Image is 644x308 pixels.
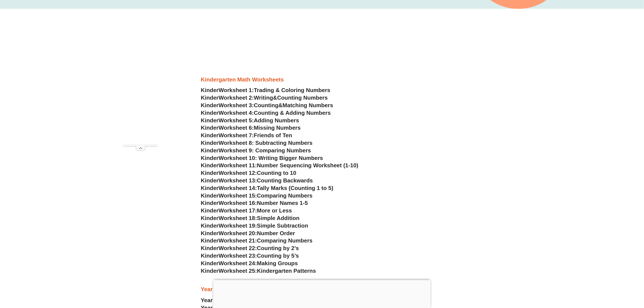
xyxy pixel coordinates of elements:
span: Kinder [201,125,219,131]
a: KinderWorksheet 10: Writing Bigger Numbers [201,155,323,161]
span: Worksheet 4: [219,110,254,116]
span: Comparing Numbers [257,193,312,199]
span: Worksheet 5: [219,117,254,124]
span: Worksheet 3: [219,102,254,109]
span: Kinder [201,87,219,94]
span: Worksheet 6: [219,125,254,131]
a: KinderWorksheet 7:Friends of Ten [201,132,292,139]
span: Kinder [201,207,219,214]
span: Worksheet 20: [219,230,257,237]
span: Comparing Numbers [257,238,312,244]
span: Worksheet 10: Writing Bigger Numbers [219,155,323,161]
span: Simple Addition [257,215,299,222]
span: Kinder [201,260,219,267]
a: KinderWorksheet 2:Writing&Counting Numbers [201,95,328,101]
span: Worksheet 2: [219,95,254,101]
iframe: Advertisement [201,15,443,76]
span: Kinder [201,238,219,244]
span: Kinder [201,102,219,109]
span: Kinder [201,200,219,206]
span: Kinder [201,223,219,229]
span: Number Order [257,230,295,237]
span: Worksheet 8: Subtracting Numbers [219,140,312,146]
span: Worksheet 25: [219,268,257,274]
span: Kinder [201,245,219,252]
span: Worksheet 22: [219,245,257,252]
span: Worksheet 7: [219,132,254,139]
span: Worksheet 23: [219,253,257,259]
span: Worksheet 14: [219,185,257,192]
a: KinderWorksheet 6:Missing Numbers [201,125,301,131]
a: KinderWorksheet 8: Subtracting Numbers [201,140,312,146]
span: Kinder [201,215,219,222]
a: KinderWorksheet 9: Comparing Numbers [201,147,311,154]
span: Worksheet 15: [219,193,257,199]
span: Kinder [201,117,219,124]
a: KinderWorksheet 5:Adding Numbers [201,117,299,124]
span: Counting by 5’s [257,253,299,259]
span: Worksheet 18: [219,215,257,222]
span: Counting Numbers [277,95,328,101]
iframe: Advertisement [123,15,158,145]
span: Worksheet 16: [219,200,257,206]
span: Missing Numbers [254,125,301,131]
span: Simple Subtraction [257,223,308,229]
span: Number Names 1-5 [257,200,308,206]
span: Kinder [201,162,219,169]
span: Worksheet 1: [219,87,254,94]
span: Counting to 10 [257,170,296,176]
span: Kinder [201,230,219,237]
span: Kinder [201,268,219,274]
span: Worksheet 11: [219,162,257,169]
span: Counting [254,102,279,109]
span: Kinder [201,170,219,176]
span: Kinder [201,185,219,192]
span: Making Groups [257,260,298,267]
span: Kinder [201,95,219,101]
iframe: Chat Widget [572,260,644,308]
span: Writing [254,95,273,101]
span: Trading & Coloring Numbers [254,87,330,94]
span: Kinder [201,132,219,139]
h3: Year 1 Math Worksheets [201,286,443,293]
span: Counting by 2’s [257,245,299,252]
span: Kinder [201,177,219,184]
a: KinderWorksheet 4:Counting & Adding Numbers [201,110,331,116]
span: Worksheet 21: [219,238,257,244]
span: Kinder [201,193,219,199]
span: Matching Numbers [283,102,333,109]
iframe: Advertisement [213,280,431,307]
span: Kinder [201,253,219,259]
span: Kinder [201,155,219,161]
span: Worksheet 19: [219,223,257,229]
a: KinderWorksheet 3:Counting&Matching Numbers [201,102,333,109]
span: Worksheet 12: [219,170,257,176]
span: Counting & Adding Numbers [254,110,331,116]
span: Worksheet 17: [219,207,257,214]
span: Kindergarten Patterns [257,268,316,274]
span: Worksheet 24: [219,260,257,267]
a: Year 1Worksheet 1:Number Words [201,297,293,304]
h3: Kindergarten Math Worksheets [201,76,443,83]
a: KinderWorksheet 1:Trading & Coloring Numbers [201,87,330,94]
span: Friends of Ten [254,132,292,139]
span: Kinder [201,110,219,116]
span: More or Less [257,207,292,214]
span: Kinder [201,140,219,146]
span: Kinder [201,147,219,154]
span: Worksheet 9: Comparing Numbers [219,147,311,154]
span: Worksheet 13: [219,177,257,184]
span: Counting Backwards [257,177,313,184]
span: Adding Numbers [254,117,299,124]
span: Tally Marks (Counting 1 to 5) [257,185,333,192]
span: Number Sequencing Worksheet (1-10) [257,162,358,169]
